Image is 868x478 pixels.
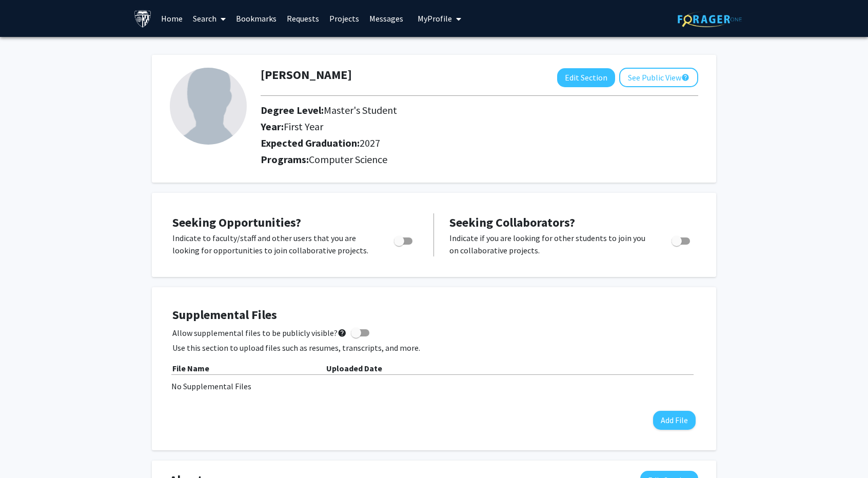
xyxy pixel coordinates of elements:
[261,137,610,149] h2: Expected Graduation:
[188,1,231,36] a: Search
[678,11,742,27] img: ForagerOne Logo
[261,104,610,116] h2: Degree Level:
[231,1,282,36] a: Bookmarks
[449,214,575,230] span: Seeking Collaborators?
[364,1,408,36] a: Messages
[557,68,615,87] button: Edit Section
[156,1,188,36] a: Home
[172,363,209,373] b: File Name
[681,71,689,84] mat-icon: help
[619,68,698,87] button: See Public View
[667,232,696,247] div: Toggle
[449,232,652,256] p: Indicate if you are looking for other students to join you on collaborative projects.
[338,327,347,339] mat-icon: help
[172,232,374,256] p: Indicate to faculty/staff and other users that you are looking for opportunities to join collabor...
[261,68,352,83] h1: [PERSON_NAME]
[282,1,324,36] a: Requests
[172,308,696,323] h4: Supplemental Files
[418,13,452,24] span: My Profile
[171,380,697,392] div: No Supplemental Files
[8,432,44,470] iframe: Chat
[326,363,382,373] b: Uploaded Date
[172,342,696,354] p: Use this section to upload files such as resumes, transcripts, and more.
[324,104,397,116] span: Master's Student
[134,10,152,28] img: Johns Hopkins University Logo
[172,327,347,339] span: Allow supplemental files to be publicly visible?
[324,1,364,36] a: Projects
[653,411,696,430] button: Add File
[170,68,247,145] img: Profile Picture
[284,120,323,133] span: First Year
[261,121,610,133] h2: Year:
[390,232,418,247] div: Toggle
[309,153,387,166] span: Computer Science
[172,214,301,230] span: Seeking Opportunities?
[261,153,698,166] h2: Programs:
[360,136,380,149] span: 2027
